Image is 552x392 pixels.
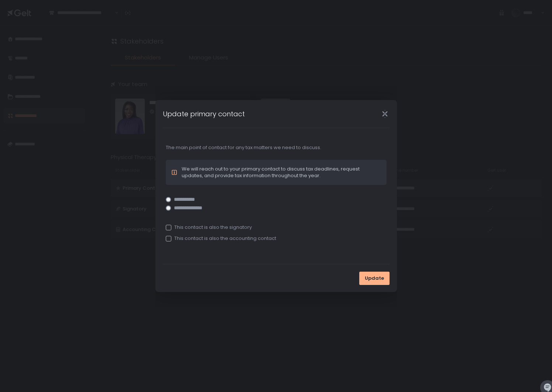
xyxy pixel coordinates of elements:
[359,272,390,285] button: Update
[365,275,384,282] span: Update
[373,110,397,118] div: Close
[182,166,381,179] div: We will reach out to your primary contact to discuss tax deadlines, request updates, and provide ...
[166,144,387,151] span: The main point of contact for any tax matters we need to discuss.
[163,109,245,119] h1: Update primary contact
